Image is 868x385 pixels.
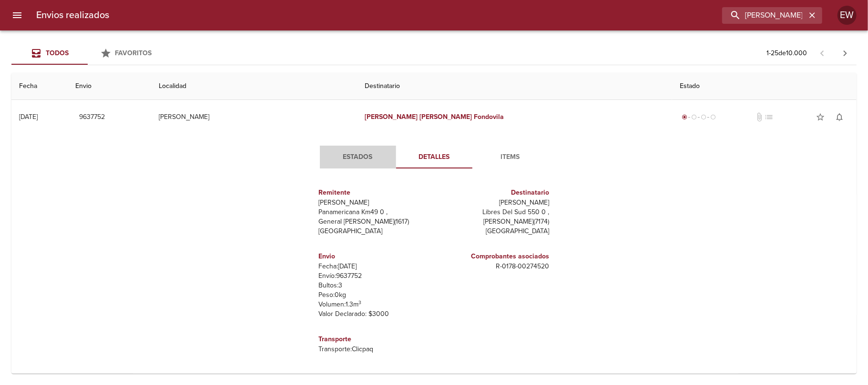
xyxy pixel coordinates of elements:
[765,112,774,122] span: No tiene pedido asociado
[474,113,504,121] em: Fondovila
[36,8,109,23] h6: Envios realizados
[682,114,687,120] span: radio_button_checked
[419,113,472,121] em: [PERSON_NAME]
[722,7,806,24] input: buscar
[151,73,357,100] th: Localidad
[319,188,430,198] h6: Remitente
[766,49,807,58] p: 1 - 25 de 10.000
[320,146,549,168] div: Tabs detalle de guia
[438,227,550,236] p: [GEOGRAPHIC_DATA]
[115,49,152,57] span: Favoritos
[46,49,69,57] span: Todos
[834,42,857,65] span: Pagina siguiente
[319,217,430,227] p: General [PERSON_NAME] ( 1617 )
[672,73,857,100] th: Estado
[438,262,550,271] p: R - 0178 - 00274520
[755,112,765,122] span: No tiene documentos adjuntos
[680,112,718,122] div: Generado
[837,6,857,25] div: EW
[691,114,697,120] span: radio_button_unchecked
[478,151,543,163] span: Items
[319,334,430,345] h6: Transporte
[319,290,430,300] p: Peso: 0 kg
[811,48,834,58] span: Pagina anterior
[319,207,430,217] p: Panamericana Km49 0 ,
[319,198,430,207] p: [PERSON_NAME]
[11,73,68,100] th: Fecha
[816,112,825,122] span: star_border
[319,345,430,354] p: Transporte: Clicpaq
[319,251,430,262] h6: Envio
[365,113,418,121] em: [PERSON_NAME]
[319,262,430,271] p: Fecha: [DATE]
[701,114,706,120] span: radio_button_unchecked
[68,73,151,100] th: Envio
[357,73,672,100] th: Destinatario
[79,111,105,123] span: 9637752
[11,42,164,65] div: Tabs Envios
[319,309,430,319] p: Valor Declarado: $ 3000
[438,217,550,227] p: [PERSON_NAME] ( 7174 )
[811,108,830,127] button: Agregar a favoritos
[830,108,849,127] button: Activar notificaciones
[326,151,390,163] span: Estados
[438,188,550,198] h6: Destinatario
[438,251,550,262] h6: Comprobantes asociados
[6,4,29,27] button: menu
[710,114,716,120] span: radio_button_unchecked
[19,113,38,121] div: [DATE]
[438,198,550,207] p: [PERSON_NAME]
[319,271,430,281] p: Envío: 9637752
[319,227,430,236] p: [GEOGRAPHIC_DATA]
[402,151,467,163] span: Detalles
[151,100,357,134] td: [PERSON_NAME]
[837,6,857,25] div: Abrir información de usuario
[359,299,362,306] sup: 3
[835,112,844,122] span: notifications_none
[75,109,109,126] button: 9637752
[438,207,550,217] p: Libres Del Sud 550 0 ,
[319,300,430,309] p: Volumen: 1.3 m
[319,281,430,290] p: Bultos: 3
